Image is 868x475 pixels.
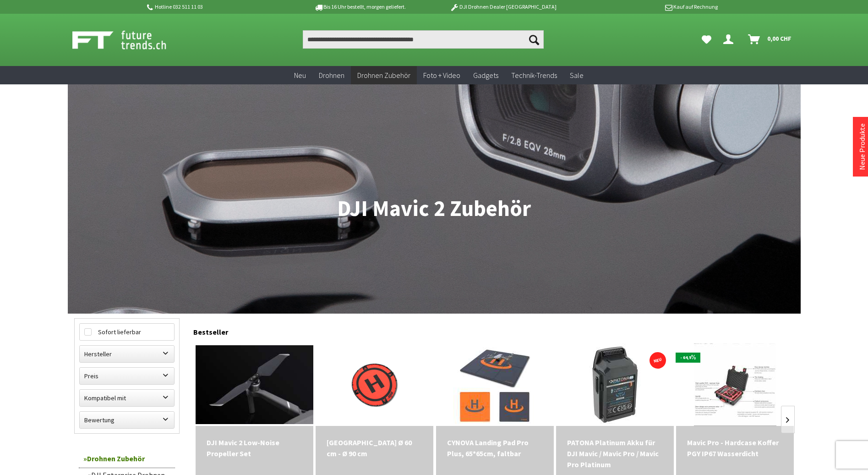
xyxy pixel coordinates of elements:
a: Neu [288,66,312,85]
span: Technik-Trends [511,71,557,80]
span: Gadgets [473,71,498,80]
a: PATONA Platinum Akku für DJI Mavic / Mavic Pro / Mavic Pro Platinum 87,80 CHF In den Warenkorb [567,437,663,470]
div: Bestseller [193,318,794,341]
p: Bis 16 Uhr bestellt, morgen geliefert. [289,1,431,12]
span: Sale [570,71,584,80]
a: [GEOGRAPHIC_DATA] Ø 60 cm - Ø 90 cm 105,39 CHF [327,437,422,459]
a: CYNOVA Landing Pad Pro Plus, 65*65cm, faltbar 40,05 CHF In den Warenkorb [447,437,543,459]
img: DJI Mavic 2 Low-Noise Propeller Set [196,345,313,424]
input: Produkt, Marke, Kategorie, EAN, Artikelnummer… [303,30,544,49]
a: Gadgets [467,66,505,85]
p: Hotline 032 511 11 03 [146,1,289,12]
div: CYNOVA Landing Pad Pro Plus, 65*65cm, faltbar [447,437,543,459]
div: [GEOGRAPHIC_DATA] Ø 60 cm - Ø 90 cm [327,437,422,459]
img: Mavic Pro - Hardcase Koffer PGY IP67 Wasserdicht [694,343,776,426]
a: Neue Produkte [857,123,867,170]
a: Mavic Pro - Hardcase Koffer PGY IP67 Wasserdicht 39,90 CHF In den Warenkorb [687,437,783,459]
a: Warenkorb [744,30,796,49]
span: 0,00 CHF [767,31,792,46]
p: Kauf auf Rechnung [575,1,718,12]
div: Mavic Pro - Hardcase Koffer PGY IP67 Wasserdicht [687,437,783,459]
img: CYNOVA Landing Pad Pro Plus, 65*65cm, faltbar [453,343,536,426]
label: Kompatibel mit [80,390,174,406]
span: Neu [294,71,306,80]
label: Hersteller [80,346,174,362]
img: PATONA Platinum Akku für DJI Mavic / Mavic Pro / Mavic Pro Platinum [589,343,641,426]
a: Foto + Video [417,66,467,85]
img: Hoodman Landeplatz Ø 60 cm - Ø 90 cm [333,343,416,426]
span: Drohnen [319,71,344,80]
a: Technik-Trends [505,66,563,85]
a: Sale [563,66,590,85]
div: DJI Mavic 2 Low-Noise Propeller Set [207,437,302,459]
a: Hi, Carlos - Dein Konto [720,30,741,49]
a: Drohnen Zubehör [351,66,417,85]
span: Drohnen Zubehör [357,71,410,80]
h1: DJI Mavic 2 Zubehör [74,197,794,220]
div: PATONA Platinum Akku für DJI Mavic / Mavic Pro / Mavic Pro Platinum [567,437,663,470]
label: Sofort lieferbar [80,324,174,340]
button: Suchen [524,30,544,49]
a: Drohnen [312,66,351,85]
a: Meine Favoriten [697,30,716,49]
a: DJI Mavic 2 Low-Noise Propeller Set 14,96 CHF In den Warenkorb [207,437,302,459]
a: Drohnen Zubehör [79,449,175,468]
img: Shop Futuretrends - zur Startseite wechseln [72,28,186,51]
p: DJI Drohnen Dealer [GEOGRAPHIC_DATA] [431,1,574,12]
span: Foto + Video [423,71,460,80]
label: Bewertung [80,412,174,428]
label: Preis [80,368,174,384]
